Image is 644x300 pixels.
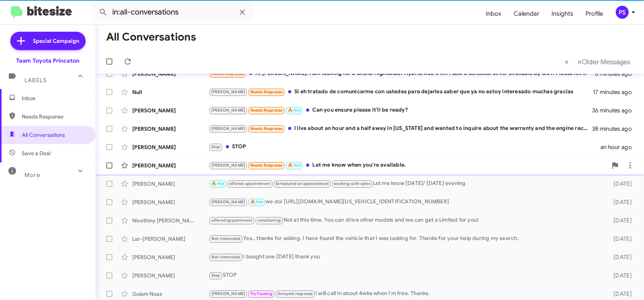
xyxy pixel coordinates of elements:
[211,291,245,296] span: [PERSON_NAME]
[33,37,79,45] span: Special Campaign
[560,54,635,70] nav: Page navigation example
[288,163,301,168] span: 🔥 Hot
[211,108,245,113] span: [PERSON_NAME]
[250,89,283,94] span: Needs Response
[209,69,595,78] div: Hi [PERSON_NAME]. I am looking for a Grand Highlander Hybrid XLE trim. I saw a Celestial Silver a...
[132,180,209,188] div: [PERSON_NAME]
[10,32,86,50] a: Special Campaign
[209,253,603,261] div: I bought one [DATE] thank you
[24,77,47,84] span: Labels
[565,57,569,66] span: «
[211,163,245,168] span: [PERSON_NAME]
[211,273,221,278] span: Stop
[22,149,50,157] span: Save a Deal
[92,3,253,21] input: Search
[209,124,592,133] div: I live about an hour and a half away in [US_STATE] and wanted to inquire about the warranty and t...
[132,217,209,224] div: Nivethiny [PERSON_NAME]
[560,54,573,70] button: Previous
[603,217,638,224] div: [DATE]
[209,198,603,206] div: we do! [URL][DOMAIN_NAME][US_VEHICLE_IDENTIFICATION_NUMBER]
[603,180,638,188] div: [DATE]
[600,143,638,151] div: an hour ago
[250,199,263,204] span: 🔥 Hot
[603,198,638,206] div: [DATE]
[132,198,209,206] div: [PERSON_NAME]
[480,3,508,25] a: Inbox
[132,253,209,261] div: [PERSON_NAME]
[573,54,635,70] button: Next
[106,31,196,43] h1: All Conversations
[209,143,600,151] div: STOP
[229,181,271,186] span: offered appointment
[132,143,209,151] div: [PERSON_NAME]
[16,57,79,65] div: Team Toyota Princeton
[276,181,329,186] span: Scheduled an appointment
[545,3,579,25] a: Insights
[595,70,638,78] div: 8 minutes ago
[211,236,241,241] span: Not-Interested
[603,235,638,243] div: [DATE]
[132,88,209,96] div: Null
[209,234,603,243] div: Yes.. thanks for asking. I have found the vehicle that I was looking for. Thanks for your help du...
[334,181,370,186] span: working with sales
[132,290,209,298] div: Golam Noaz
[211,255,241,259] span: Not-Interested
[132,70,209,78] div: [PERSON_NAME]
[209,88,593,96] div: Si eh tratado de comunicarme con ustedes para dejarles saber que ya no estoy interesado muchas gr...
[592,107,638,114] div: 36 minutes ago
[582,58,630,66] span: Older Messages
[609,6,636,19] button: PS
[277,291,313,296] span: Delayed response
[211,199,245,204] span: [PERSON_NAME]
[209,161,607,170] div: Let me know when you're available.
[209,179,603,188] div: Let me know [DATE]/ [DATE] evening
[209,216,603,225] div: Not at this time. You can drive other models and we can get a Limited for you!
[209,271,603,280] div: STOP
[211,126,245,131] span: [PERSON_NAME]
[132,162,209,169] div: [PERSON_NAME]
[579,3,609,25] a: Profile
[209,289,603,298] div: I will call in about 4wks when I'm free. Thanks.
[132,235,209,243] div: Lar-[PERSON_NAME]
[132,107,209,114] div: [PERSON_NAME]
[603,290,638,298] div: [DATE]
[593,88,638,96] div: 17 minutes ago
[592,125,638,133] div: 38 minutes ago
[132,125,209,133] div: [PERSON_NAME]
[250,291,273,296] span: Try Pausing
[250,108,283,113] span: Needs Response
[211,181,224,186] span: 🔥 Hot
[250,163,283,168] span: Needs Response
[258,218,281,223] span: considering
[616,6,629,19] div: PS
[508,3,545,25] a: Calendar
[211,144,221,149] span: Stop
[577,57,582,66] span: »
[132,272,209,279] div: [PERSON_NAME]
[22,131,65,139] span: All Conversations
[250,126,283,131] span: Needs Response
[22,94,87,102] span: Inbox
[603,272,638,279] div: [DATE]
[603,253,638,261] div: [DATE]
[211,89,245,94] span: [PERSON_NAME]
[209,106,592,115] div: Can you ensure please it'll be ready?
[288,108,301,113] span: 🔥 Hot
[22,113,87,120] span: Needs Response
[211,218,253,223] span: offered appointment
[24,172,40,178] span: More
